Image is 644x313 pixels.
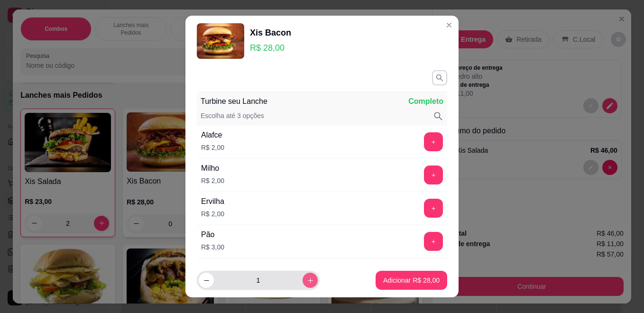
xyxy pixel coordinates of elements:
button: Close [442,18,457,33]
p: R$ 2,00 [201,176,224,185]
button: add [424,199,443,218]
button: add [424,166,443,184]
button: add [424,132,443,151]
p: R$ 3,00 [201,242,224,252]
img: product-image [197,23,244,59]
p: Completo [408,96,443,107]
div: Xis Bacon [250,26,291,39]
p: R$ 28,00 [250,41,291,55]
button: increase-product-quantity [303,273,318,288]
button: decrease-product-quantity [199,273,214,288]
p: Escolha até 3 opções [201,111,264,121]
div: Pão [201,229,224,240]
div: Alafce [201,129,224,141]
p: R$ 2,00 [201,143,224,152]
p: Turbine seu Lanche [201,96,267,107]
p: R$ 2,00 [201,209,224,219]
div: Maionese caseira [201,262,260,274]
button: Adicionar R$ 28,00 [376,271,447,290]
p: Adicionar R$ 28,00 [383,276,440,285]
div: Milho [201,163,224,174]
button: add [424,232,443,251]
div: Ervilha [201,196,224,207]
